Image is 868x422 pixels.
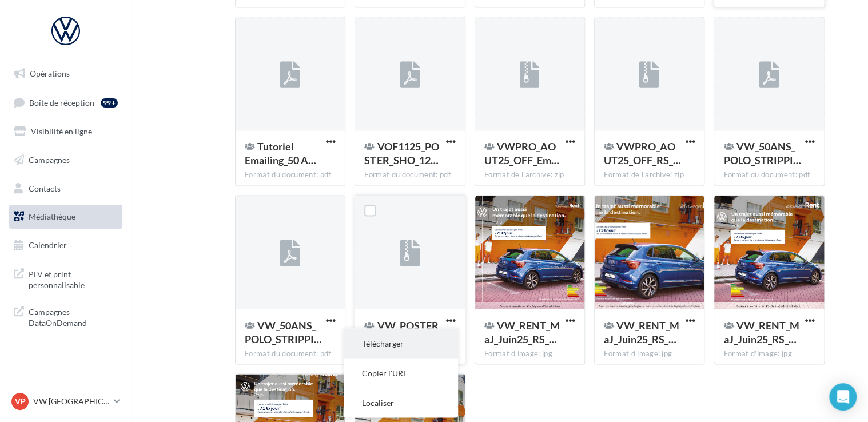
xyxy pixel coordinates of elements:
span: Campagnes [29,155,70,165]
p: VW [GEOGRAPHIC_DATA] 13 [33,396,109,407]
span: VW_RENT_MaJ_Juin25_RS_Polo_CARRE [484,319,560,345]
span: VW_RENT_MaJ_Juin25_RS_Polo_GMB [604,319,679,345]
span: Visibilité en ligne [31,126,92,136]
span: Boîte de réception [29,97,94,107]
a: Opérations [7,62,125,86]
span: PLV et print personnalisable [29,266,118,291]
button: Télécharger [344,328,458,358]
span: VWPRO_AOUT25_OFF_RS_Polo [604,140,681,166]
span: VWPRO_AOUT25_OFF_Email_Polo [484,140,559,166]
div: Format du document: pdf [723,170,814,180]
div: Format de l'archive: zip [604,170,695,180]
span: Campagnes DataOnDemand [29,304,118,329]
a: Campagnes [7,148,125,172]
a: Médiathèque [7,205,125,229]
div: Open Intercom Messenger [829,383,857,411]
span: Médiathèque [29,212,75,221]
div: Format du document: pdf [364,170,455,180]
div: Format de l'archive: zip [484,170,575,180]
div: 99+ [101,98,118,108]
span: Tutoriel Emailing_50 ANS POLO [245,140,316,166]
button: Localiser [344,388,458,417]
span: Contacts [29,183,61,193]
a: PLV et print personnalisable [7,262,125,296]
span: VW_RENT_MaJ_Juin25_RS_Polo_GMB_720x720px [723,319,799,345]
span: VP [15,396,26,407]
a: Calendrier [7,233,125,257]
a: Boîte de réception99+ [7,90,125,115]
span: Opérations [30,69,70,78]
div: Format d'image: jpg [484,348,575,359]
a: Visibilité en ligne [7,120,125,144]
span: VOF1125_POSTER_SHO_120x80_POLO_HD.pdf [364,140,439,166]
a: Contacts [7,177,125,201]
div: Format du document: pdf [245,170,336,180]
span: Calendrier [29,240,67,250]
span: VW_50ANS_POLO_STRIPPING_10000X400mm_Blc_HD [723,140,801,166]
span: VW_50ANS_POLO_STRIPPING_10000X400mm_Noir_HD [245,319,322,345]
div: Format d'image: jpg [723,348,814,359]
a: Campagnes DataOnDemand [7,300,125,333]
div: Format d'image: jpg [604,348,695,359]
span: VW_POSTER_SHO_POLO-GTI_120x80_HD.pdf [364,319,440,345]
button: Copier l'URL [344,358,458,388]
div: Format du document: pdf [245,348,336,359]
a: VP VW [GEOGRAPHIC_DATA] 13 [9,391,122,412]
